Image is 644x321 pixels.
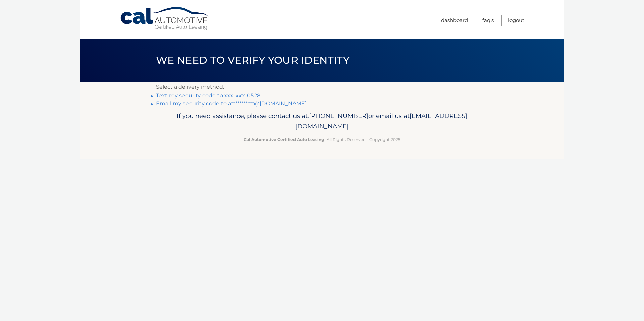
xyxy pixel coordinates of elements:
[120,7,210,31] a: Cal Automotive
[508,15,524,26] a: Logout
[156,92,260,99] a: Text my security code to xxx-xxx-0528
[160,111,484,132] p: If you need assistance, please contact us at: or email us at
[244,137,324,142] strong: Cal Automotive Certified Auto Leasing
[160,136,484,143] p: - All Rights Reserved - Copyright 2025
[441,15,468,26] a: Dashboard
[156,54,350,66] span: We need to verify your identity
[309,112,368,120] span: [PHONE_NUMBER]
[156,82,488,92] p: Select a delivery method:
[482,15,494,26] a: FAQ's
